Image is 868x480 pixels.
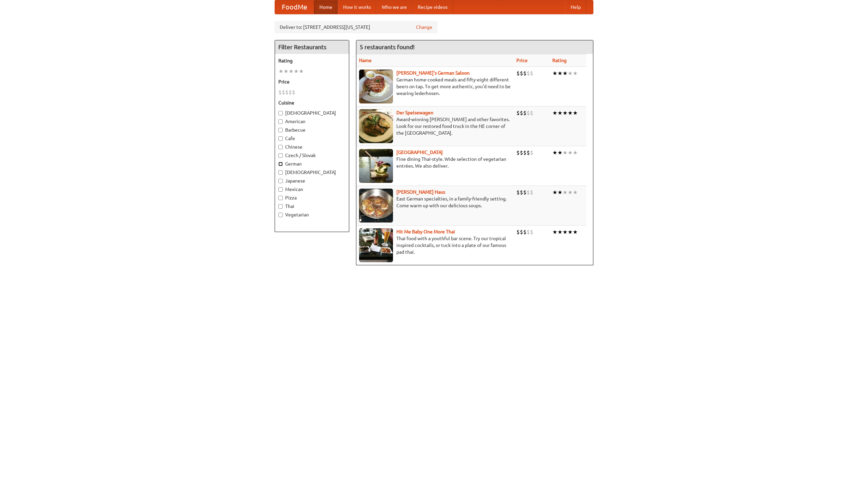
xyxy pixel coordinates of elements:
li: ★ [294,68,299,75]
h5: Price [278,78,346,85]
li: $ [289,89,292,96]
a: Recipe videos [412,0,453,14]
input: Czech / Slovak [278,153,283,158]
li: $ [520,189,523,196]
img: kohlhaus.jpg [359,189,393,223]
li: $ [530,228,533,236]
li: $ [516,228,520,236]
li: ★ [278,68,283,75]
li: $ [292,89,295,96]
li: $ [278,89,282,96]
input: Japanese [278,179,283,183]
label: Japanese [278,177,346,184]
li: $ [523,149,527,156]
li: $ [527,189,530,196]
li: ★ [568,109,573,117]
li: ★ [552,189,557,196]
p: East German specialties, in a family-friendly setting. Come warm up with our delicious soups. [359,195,511,209]
li: $ [523,189,527,196]
li: $ [530,109,533,117]
a: Hit Me Baby One More Thai [396,229,455,234]
li: ★ [573,70,578,77]
li: ★ [557,109,563,117]
li: $ [282,89,285,96]
li: ★ [568,228,573,236]
label: [DEMOGRAPHIC_DATA] [278,110,346,116]
label: German [278,160,346,167]
li: ★ [573,189,578,196]
ng-pluralize: 5 restaurants found! [360,44,415,50]
li: $ [523,109,527,117]
h5: Rating [278,57,346,64]
input: American [278,119,283,124]
li: ★ [563,228,568,236]
img: satay.jpg [359,149,393,183]
li: $ [527,109,530,117]
li: $ [523,70,527,77]
label: Czech / Slovak [278,152,346,159]
a: [PERSON_NAME] Haus [396,189,445,195]
li: ★ [563,109,568,117]
li: ★ [573,109,578,117]
label: Cafe [278,135,346,142]
input: Cafe [278,136,283,141]
li: ★ [573,149,578,156]
li: ★ [299,68,304,75]
a: How it works [338,0,376,14]
input: Chinese [278,145,283,149]
label: Thai [278,203,346,210]
label: American [278,118,346,125]
label: Barbecue [278,127,346,133]
li: $ [516,109,520,117]
li: ★ [557,70,563,77]
input: German [278,162,283,166]
li: ★ [557,189,563,196]
input: [DEMOGRAPHIC_DATA] [278,170,283,175]
a: Rating [552,58,567,63]
li: ★ [568,189,573,196]
input: [DEMOGRAPHIC_DATA] [278,111,283,115]
li: ★ [557,149,563,156]
a: FoodMe [275,0,314,14]
li: $ [520,70,523,77]
li: ★ [552,149,557,156]
li: ★ [552,228,557,236]
img: babythai.jpg [359,228,393,262]
a: [PERSON_NAME]'s German Saloon [396,70,470,76]
li: $ [516,70,520,77]
a: Name [359,58,372,63]
li: $ [530,149,533,156]
a: Change [416,24,432,31]
a: Help [565,0,586,14]
li: $ [520,228,523,236]
label: Pizza [278,194,346,201]
input: Pizza [278,196,283,200]
p: Fine dining Thai-style. Wide selection of vegetarian entrées. We also deliver. [359,156,511,169]
h4: Filter Restaurants [275,40,349,54]
li: $ [530,70,533,77]
li: ★ [563,189,568,196]
h5: Cuisine [278,99,346,106]
input: Mexican [278,187,283,192]
li: $ [523,228,527,236]
li: ★ [563,70,568,77]
li: ★ [557,228,563,236]
a: Der Speisewagen [396,110,433,115]
li: ★ [283,68,289,75]
input: Barbecue [278,128,283,132]
a: Home [314,0,338,14]
li: ★ [289,68,294,75]
b: [GEOGRAPHIC_DATA] [396,150,443,155]
label: Mexican [278,186,346,193]
label: [DEMOGRAPHIC_DATA] [278,169,346,176]
li: $ [527,149,530,156]
a: Price [516,58,528,63]
li: $ [520,149,523,156]
li: ★ [563,149,568,156]
a: Who we are [376,0,412,14]
img: speisewagen.jpg [359,109,393,143]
